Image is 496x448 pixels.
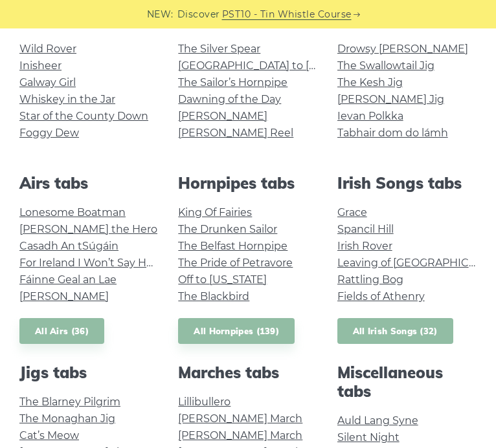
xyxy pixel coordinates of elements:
h2: Airs tabs [19,174,159,193]
a: Rattling Bog [337,273,403,286]
a: [GEOGRAPHIC_DATA] to [GEOGRAPHIC_DATA] [178,59,417,72]
a: [PERSON_NAME] the Hero [19,223,157,235]
a: Fields of Athenry [337,290,425,303]
a: Grace [337,206,367,219]
a: Cat’s Meow [19,429,79,442]
a: Drowsy [PERSON_NAME] [337,43,468,55]
a: Off to [US_STATE] [178,273,267,286]
a: Dawning of the Day [178,93,281,105]
a: The Blackbird [178,290,249,303]
h2: Popular tin whistle songs & tunes [19,10,477,29]
a: Lillibullero [178,396,231,408]
h2: Marches tabs [178,363,317,382]
a: Auld Lang Syne [337,414,418,427]
a: [PERSON_NAME] [19,290,109,303]
a: The Drunken Sailor [178,223,277,235]
a: Irish Rover [337,240,392,252]
h2: Jigs tabs [19,363,159,382]
a: The Sailor’s Hornpipe [178,76,287,89]
a: [PERSON_NAME] [178,110,267,122]
a: Inisheer [19,59,62,72]
a: Galway Girl [19,76,76,89]
a: The Pride of Petravore [178,257,293,269]
a: For Ireland I Won’t Say Her Name [19,257,191,269]
a: Fáinne Geal an Lae [19,273,117,286]
a: Silent Night [337,431,400,443]
span: NEW: [147,7,174,22]
a: Star of the County Down [19,110,148,122]
a: Ievan Polkka [337,110,403,122]
h2: Irish Songs tabs [337,174,477,193]
a: [PERSON_NAME] Jig [337,93,444,105]
a: All Irish Songs (32) [337,318,453,345]
a: [PERSON_NAME] March [178,412,302,425]
a: The Belfast Hornpipe [178,240,287,252]
a: The Swallowtail Jig [337,59,434,72]
a: [PERSON_NAME] Reel [178,127,293,139]
a: Foggy Dew [19,127,79,139]
a: The Kesh Jig [337,76,403,89]
a: Whiskey in the Jar [19,93,115,105]
a: Spancil Hill [337,223,394,235]
h2: Hornpipes tabs [178,174,317,193]
a: King Of Fairies [178,206,252,219]
a: Casadh An tSúgáin [19,240,118,252]
a: The Silver Spear [178,43,260,55]
a: Lonesome Boatman [19,206,126,219]
a: PST10 - Tin Whistle Course [222,7,352,22]
a: All Airs (36) [19,318,104,345]
a: The Monaghan Jig [19,412,115,425]
h2: Miscellaneous tabs [337,363,477,401]
a: Wild Rover [19,43,76,55]
a: [PERSON_NAME] March [178,429,302,442]
a: The Blarney Pilgrim [19,396,120,408]
a: All Hornpipes (139) [178,318,295,345]
a: Tabhair dom do lámh [337,127,448,139]
span: Discover [177,7,220,22]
